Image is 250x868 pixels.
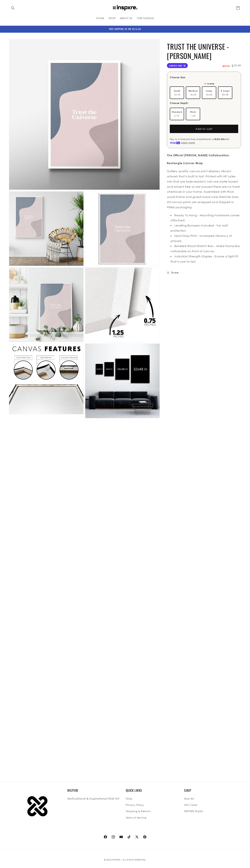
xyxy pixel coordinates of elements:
[186,108,200,120] label: 1.25"
[184,796,194,802] a: Wall Art
[221,89,230,93] span: X-Large
[170,213,241,223] li: Ready To Hang - Mounting hardware comes attached.
[67,788,124,792] h2: INSPXRE
[167,161,203,165] strong: Rectangle Canvas Wrap
[222,64,230,68] span: $99.99
[167,269,179,276] summary: Share
[135,14,156,22] a: OUR MISSION
[126,808,151,814] a: Shipping & Returns
[109,4,141,13] a: INSPXRE
[111,5,139,11] img: INSPXRE
[184,802,197,808] a: Gift Cards
[184,788,241,792] h2: SHOP
[167,63,188,68] span: Limited Time 💸
[9,39,160,418] media-gallery: Gallery Viewer
[118,14,135,22] a: ABOUT US
[190,110,196,114] span: Thick
[172,110,182,114] span: Standard
[170,233,241,244] li: Semi-Gloss Print - Increased vibrancy of artwork.
[126,814,147,821] a: Terms of Service
[206,89,212,93] span: Large
[109,17,116,20] span: SHOP
[121,859,146,861] a: | ALL RIGHTS RESERVED.
[107,14,118,22] a: SHOP
[9,4,17,12] summary: Search
[96,17,104,20] span: HOME
[126,788,183,792] h2: QUICK LINKS
[170,223,241,233] li: Leveling Bumpers Included - For wall protection.
[120,17,132,20] span: ABOUT US
[137,17,154,20] span: OUR MISSION
[9,26,241,33] div: Announcement
[170,243,241,254] li: Beveled Wood Stretch Bars - Make frame less noticeable on front of canvas.
[112,859,120,861] a: INSPXRE
[202,86,216,99] label: 24x36
[170,86,184,99] label: 12x18
[167,153,230,157] strong: The Official [PERSON_NAME] Collaboration.
[167,42,241,60] h1: TRUST THE UNIVERSE - [PERSON_NAME]
[126,802,144,808] a: Privacy Policy
[184,808,203,814] a: INSPXRE Radio
[94,14,106,22] a: HOME
[104,859,120,861] small: © 2025,
[218,86,232,99] label: 32x48
[174,89,180,93] span: Small
[67,796,124,801] p: Motivational & Inspirational Wall Art
[186,86,200,99] label: 16x24
[202,82,216,86] div: 🔥 Trending
[170,108,184,120] label: 0.75"
[170,125,238,133] button: Add to cart
[170,254,241,264] li: Industrial Strength Staples - Ensure a tight fit that is sure to last.
[189,89,198,93] span: Medium
[126,796,132,802] a: FAQs
[109,27,141,31] span: FREE SHIPPING TO THE US & CA!
[167,169,241,210] p: Gallery quality canvas print displays vibrant artwork that is built to last. Printed with HP Late...
[170,75,186,79] div: Choose Size:
[170,101,189,105] div: Choose Depth:
[232,63,241,68] span: $79.99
